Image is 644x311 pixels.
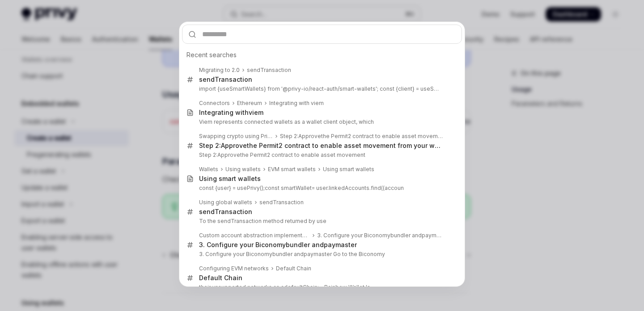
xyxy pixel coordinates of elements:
[284,284,318,290] b: defaultChain
[199,76,252,83] b: sendTransaction
[199,274,242,282] div: Default Chain
[276,265,311,272] div: Default Chain
[199,199,252,206] div: Using global wallets
[265,185,312,191] b: const smartWallet
[186,50,237,59] span: Recent searches
[225,166,261,173] div: Using wallets
[272,251,304,257] b: bundler and
[259,199,304,206] b: sendTransaction
[249,109,263,116] b: viem
[269,100,324,107] div: Integrating with viem
[199,100,230,107] div: Connectors
[199,284,443,291] p: their unsupported networks as a : - Rainbow Wallet 's
[199,218,443,225] p: To the sendTransaction method returned by use
[237,100,262,107] div: Ethereum
[199,118,443,126] p: Viem represents connected wallets as a wallet client object, which
[221,142,247,149] b: Approve
[199,208,252,215] b: sendTransaction
[199,151,443,159] p: Step 2: the Permit2 contract to enable asset movement
[199,109,263,117] div: Integrating with
[268,166,316,173] div: EVM smart wallets
[199,166,218,173] div: Wallets
[199,251,443,258] p: 3. Configure your Biconomy paymaster Go to the Biconomy
[280,133,443,140] div: Step 2: the Permit2 contract to enable asset movement from your wallet
[199,185,443,192] p: const {user} = usePrivy(); = user.linkedAccounts.find((accoun
[199,232,310,239] div: Custom account abstraction implementation
[323,166,374,173] div: Using smart wallets
[317,232,443,239] div: 3. Configure your Biconomy paymaster
[390,232,422,239] b: bundler and
[199,265,269,272] div: Configuring EVM networks
[217,151,240,158] b: Approve
[298,133,321,139] b: Approve
[199,175,261,183] div: Using smart wallets
[199,85,443,92] p: import {useSmartWallets} from '@privy-io/react-auth/smart-wallets'; const {client} = useSmartWalle
[199,142,443,150] div: Step 2: the Permit2 contract to enable asset movement from your wallet
[247,67,291,73] b: sendTransaction
[286,241,324,248] b: bundler and
[199,67,240,74] div: Migrating to 2.0
[199,241,357,249] div: 3. Configure your Biconomy paymaster
[199,133,273,140] div: Swapping crypto using Privy and 0x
